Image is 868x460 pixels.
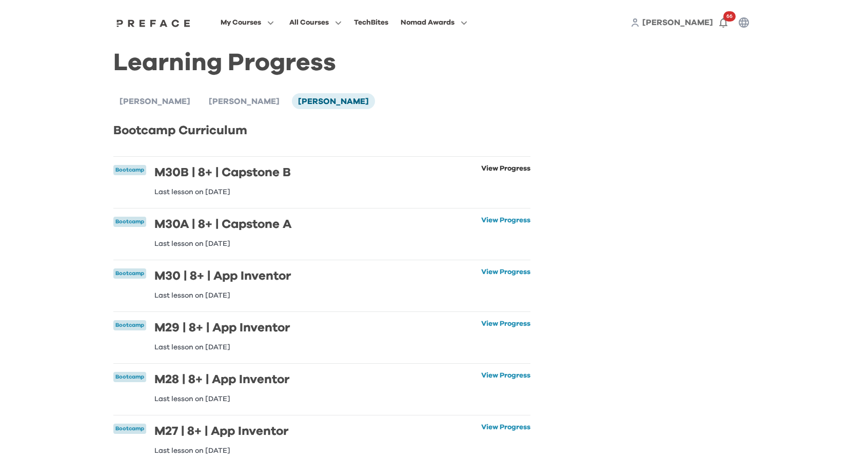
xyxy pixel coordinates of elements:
p: Bootcamp [115,166,144,175]
p: Last lesson on [DATE] [154,395,289,403]
a: Preface Logo [114,18,193,27]
p: Last lesson on [DATE] [154,344,290,351]
h2: Bootcamp Curriculum [113,121,530,140]
h6: M30A | 8+ | Capstone A [154,217,291,232]
div: TechBites [354,16,388,29]
p: Bootcamp [115,425,144,433]
span: [PERSON_NAME] [642,18,713,27]
h6: M30 | 8+ | App Inventor [154,268,291,284]
a: View Progress [481,372,530,403]
p: Last lesson on [DATE] [154,447,288,454]
button: 66 [713,12,734,33]
span: My Courses [221,16,261,29]
span: [PERSON_NAME] [298,97,369,106]
img: Preface Logo [114,19,193,27]
span: Nomad Awards [401,16,455,29]
a: View Progress [481,165,530,196]
h6: M29 | 8+ | App Inventor [154,320,290,336]
a: [PERSON_NAME] [642,16,713,29]
p: Last lesson on [DATE] [154,240,291,247]
p: Last lesson on [DATE] [154,292,291,299]
h6: M28 | 8+ | App Inventor [154,372,289,387]
p: Bootcamp [115,321,144,330]
p: Bootcamp [115,269,144,278]
p: Last lesson on [DATE] [154,189,291,196]
h6: M30B | 8+ | Capstone B [154,165,291,180]
a: View Progress [481,424,530,454]
a: View Progress [481,217,530,247]
span: All Courses [289,16,329,29]
span: [PERSON_NAME] [120,97,190,106]
h6: M27 | 8+ | App Inventor [154,424,288,439]
p: Bootcamp [115,218,144,226]
span: 66 [723,11,736,22]
button: Nomad Awards [398,16,470,29]
button: All Courses [286,16,345,29]
a: View Progress [481,320,530,351]
button: My Courses [218,16,277,29]
span: [PERSON_NAME] [209,97,280,106]
a: View Progress [481,268,530,299]
p: Bootcamp [115,373,144,382]
h1: Learning Progress [113,57,530,69]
